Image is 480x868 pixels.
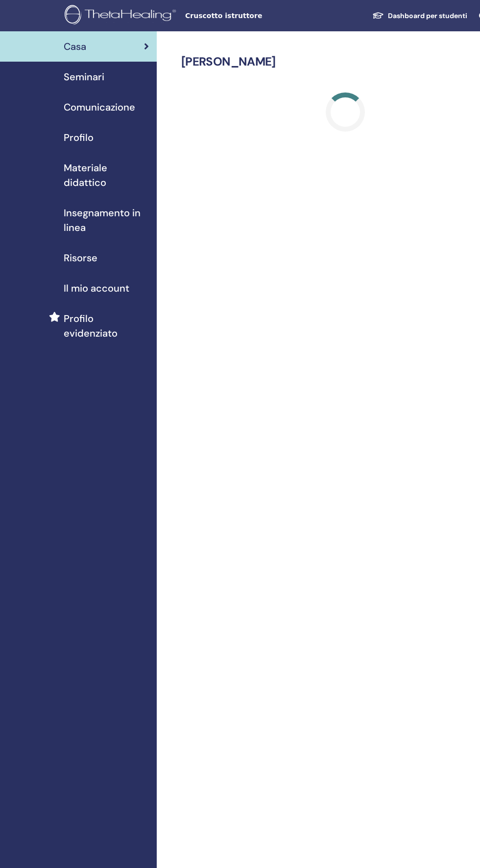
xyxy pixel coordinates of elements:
span: Casa [64,39,86,54]
span: Insegnamento in linea [64,206,149,235]
span: Profilo [64,130,94,145]
img: graduation-cap-white.svg [372,11,384,20]
span: Cruscotto istruttore [185,11,332,21]
span: Seminari [64,69,104,84]
img: logo.png [65,5,179,27]
span: Materiale didattico [64,160,149,190]
a: Dashboard per studenti [364,7,475,25]
span: Risorse [64,251,97,265]
span: Comunicazione [64,100,135,114]
span: Profilo evidenziato [64,311,149,341]
span: Il mio account [64,281,129,296]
